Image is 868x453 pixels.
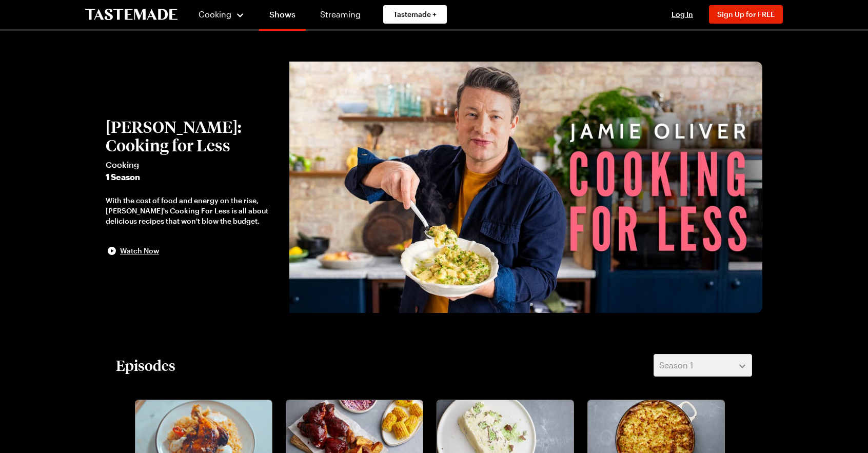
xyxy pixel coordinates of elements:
span: Season 1 [659,359,693,371]
span: Sign Up for FREE [717,10,775,18]
button: Sign Up for FREE [709,5,783,24]
span: Watch Now [120,246,159,256]
button: Cooking [198,2,245,27]
span: 1 Season [106,171,279,183]
span: Cooking [199,9,231,19]
span: Tastemade + [393,9,437,19]
button: Season 1 [654,354,752,377]
a: To Tastemade Home Page [85,9,177,21]
span: Cooking [106,159,279,171]
button: [PERSON_NAME]: Cooking for LessCooking1 SeasonWith the cost of food and energy on the rise, [PERS... [106,117,279,257]
span: Log In [672,10,693,18]
a: Shows [259,2,306,31]
a: Tastemade + [383,5,447,24]
h2: [PERSON_NAME]: Cooking for Less [106,117,279,154]
img: Jamie Oliver: Cooking for Less [289,62,762,313]
div: With the cost of food and energy on the rise, [PERSON_NAME]'s Cooking For Less is all about delic... [106,195,279,226]
button: Log In [662,9,703,19]
h2: Episodes [116,356,175,375]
